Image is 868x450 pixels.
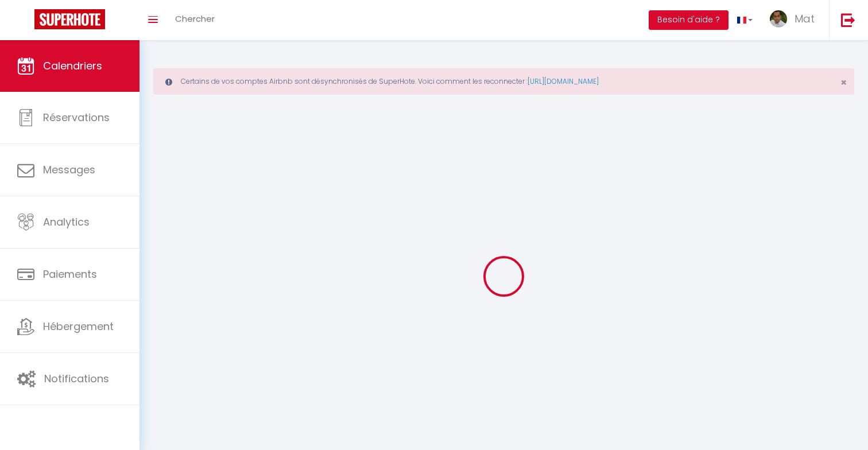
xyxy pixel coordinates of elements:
[528,76,599,86] a: [URL][DOMAIN_NAME]
[43,215,90,229] span: Analytics
[153,68,854,95] div: Certains de vos comptes Airbnb sont désynchronisés de SuperHote. Voici comment les reconnecter :
[43,267,97,281] span: Paiements
[770,10,787,28] img: ...
[841,13,855,27] img: logout
[44,371,109,386] span: Notifications
[649,10,728,30] button: Besoin d'aide ?
[43,110,110,125] span: Réservations
[840,75,847,90] span: ×
[34,9,105,29] img: Super Booking
[43,162,95,177] span: Messages
[795,11,815,26] span: Mat
[175,13,215,25] span: Chercher
[43,59,102,73] span: Calendriers
[840,77,847,88] button: Close
[43,319,114,333] span: Hébergement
